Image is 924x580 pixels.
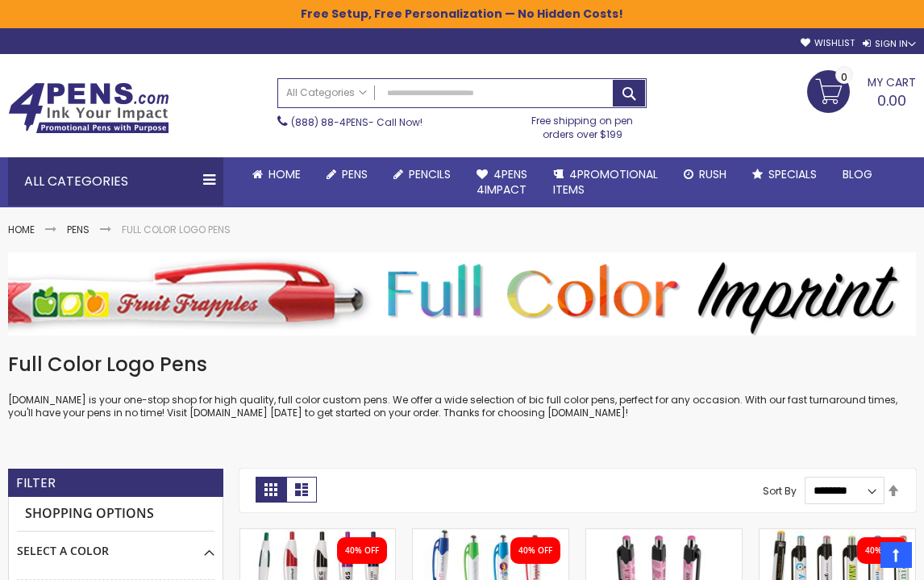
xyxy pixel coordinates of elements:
[865,545,899,557] div: 40% OFF
[841,69,847,85] span: 0
[8,394,916,419] p: [DOMAIN_NAME] is your one-stop shop for high quality, full color custom pens. We offer a wide sel...
[768,166,817,182] span: Specials
[880,542,912,568] a: Top
[278,79,375,106] a: All Categories
[671,157,739,192] a: Rush
[314,157,381,192] a: Pens
[268,166,301,182] span: Home
[413,528,568,542] a: Island II Pen - Full Color Imprint
[16,474,56,492] strong: Filter
[291,115,422,129] span: - Call Now!
[122,223,231,236] strong: Full Color Logo Pens
[464,157,540,207] a: 4Pens4impact
[291,115,368,129] a: (888) 88-4PENS
[342,166,368,182] span: Pens
[540,157,671,207] a: 4PROMOTIONALITEMS
[8,252,916,336] img: Full Color Logo Pens
[286,86,367,99] span: All Categories
[877,90,906,111] span: 0.00
[17,497,214,532] strong: Shopping Options
[801,37,855,49] a: Wishlist
[381,157,464,192] a: Pencils
[17,532,214,559] div: Select A Color
[760,528,915,542] a: Madeline I Plastic Pen - Full Color
[8,223,35,236] a: Home
[763,483,797,497] label: Sort By
[518,108,647,140] div: Free shipping on pen orders over $199
[67,223,89,236] a: Pens
[256,477,286,503] strong: Grid
[699,166,726,182] span: Rush
[409,166,451,182] span: Pencils
[863,38,916,50] div: Sign In
[8,352,916,378] h1: Full Color Logo Pens
[518,545,552,557] div: 40% OFF
[239,157,314,192] a: Home
[586,528,742,542] a: Squared Breast Cancer Slimster Adpen™
[345,545,379,557] div: 40% OFF
[843,166,872,182] span: Blog
[477,166,527,198] span: 4Pens 4impact
[807,70,916,111] a: 0.00 0
[830,157,885,192] a: Blog
[553,166,658,198] span: 4PROMOTIONAL ITEMS
[8,82,169,134] img: 4Pens Custom Pens and Promotional Products
[739,157,830,192] a: Specials
[8,157,223,206] div: All Categories
[240,528,396,542] a: Slimster Pen - Full Color Imprint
